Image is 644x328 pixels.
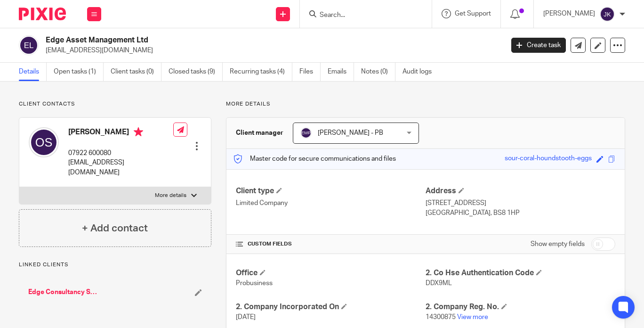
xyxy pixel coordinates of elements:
h2: Edge Asset Management Ltd [46,35,407,45]
span: [PERSON_NAME] - PB [318,130,383,136]
h4: + Add contact [82,221,148,236]
img: svg%3E [300,127,312,139]
a: Edge Consultancy Services Ltd [28,287,97,297]
p: More details [226,100,625,108]
h3: Client manager [236,128,283,138]
span: DDX9ML [426,280,452,287]
h4: 2. Company Incorporated On [236,302,426,312]
p: More details [155,192,186,199]
p: [GEOGRAPHIC_DATA], BS8 1HP [426,208,615,218]
a: Client tasks (0) [111,63,161,81]
img: svg%3E [600,7,615,22]
a: Emails [328,63,354,81]
p: Client contacts [19,100,211,108]
a: Audit logs [402,63,439,81]
input: Search [319,11,403,20]
p: [STREET_ADDRESS] [426,198,615,208]
a: Files [299,63,321,81]
h4: Office [236,268,426,278]
a: Closed tasks (9) [169,63,223,81]
i: Primary [134,127,143,137]
p: [EMAIL_ADDRESS][DOMAIN_NAME] [68,158,173,177]
h4: 2. Co Hse Authentication Code [426,268,615,278]
a: Details [19,63,47,81]
p: Linked clients [19,261,211,269]
p: Limited Company [236,198,426,208]
img: Pixie [19,8,66,20]
h4: [PERSON_NAME] [68,127,173,139]
a: View more [457,314,488,320]
a: Open tasks (1) [54,63,104,81]
p: [EMAIL_ADDRESS][DOMAIN_NAME] [46,46,497,55]
label: Show empty fields [531,239,585,249]
span: [DATE] [236,314,256,320]
span: Get Support [455,10,491,17]
p: [PERSON_NAME] [543,9,595,18]
p: Master code for secure communications and files [233,154,396,164]
img: svg%3E [29,127,59,157]
p: 07922 600080 [68,148,173,158]
a: Recurring tasks (4) [230,63,292,81]
span: Probusiness [236,280,273,287]
h4: Client type [236,186,426,196]
img: svg%3E [19,35,39,55]
div: sour-coral-houndstooth-eggs [505,154,592,164]
h4: CUSTOM FIELDS [236,240,426,248]
a: Notes (0) [361,63,395,81]
span: 14300875 [426,314,456,320]
h4: Address [426,186,615,196]
a: Create task [511,38,566,53]
h4: 2. Company Reg. No. [426,302,615,312]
